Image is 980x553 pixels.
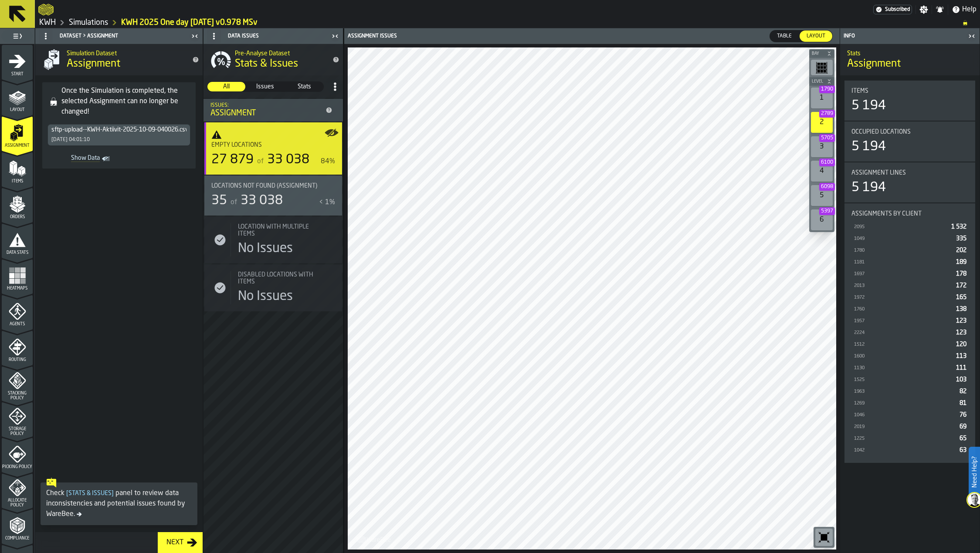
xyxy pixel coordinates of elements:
[211,142,335,148] div: Title
[853,389,956,395] div: 1963
[329,31,341,41] label: button-toggle-Close me
[257,158,264,165] span: of
[853,224,948,230] div: 2095
[847,57,901,71] span: Assignment
[47,124,190,146] div: DropdownMenuValue-9a8f22ed-0748-45df-92fb-683b4ae58734[DATE] 04:01:10
[2,366,33,401] li: menu Stacking Policy
[2,330,33,365] li: menu Routing
[2,143,33,148] span: Assignment
[851,169,906,176] span: Assignment lines
[960,412,966,418] span: 76
[851,128,968,135] div: Title
[811,161,833,182] div: 4
[853,448,956,453] div: 1042
[851,397,968,409] div: StatList-item-1269
[51,137,90,143] div: [DATE] 04:01:10
[956,318,966,324] span: 123
[203,44,343,75] div: title-Stats & Issues
[844,203,975,463] div: stat-Assignments by Client
[840,44,980,75] div: title-Assignment
[956,283,966,289] span: 172
[885,7,910,13] span: Subscribed
[325,122,339,175] label: button-toggle-Show on Map
[960,447,966,453] span: 63
[2,465,33,469] span: Picking Policy
[2,498,33,508] span: Allocate Policy
[2,223,33,258] li: menu Data Stats
[42,82,196,169] div: alert-Once the Simulation is completed, the selected Assignment can no longer be changed!
[960,424,966,430] span: 69
[2,179,33,184] span: Items
[238,271,325,285] span: Disabled locations with Items
[851,98,886,114] div: 5 194
[956,341,966,347] span: 120
[51,126,223,133] div: sftp-upload--KWH-Aktiivit-2025-10-09-040026.csv-2025-10-09
[847,48,973,57] h2: Sub Title
[853,271,953,277] div: 1697
[211,193,227,209] div: 35
[2,322,33,327] span: Agents
[2,509,33,544] li: menu Compliance
[851,210,968,217] div: Title
[873,5,912,14] a: link-to-/wh/i/4fb45246-3b77-4bb5-b880-c337c3c5facb/settings/billing
[956,306,966,312] span: 138
[853,436,956,442] div: 1225
[38,17,977,28] nav: Breadcrumb
[241,194,283,207] span: 33 038
[204,122,342,175] div: stat-Empty locations
[811,136,833,157] div: 3
[210,108,322,118] div: Assignment
[205,29,329,43] div: Data Issues
[344,28,840,44] header: Assignment issues
[916,5,932,14] label: button-toggle-Settings
[66,490,68,496] span: [
[2,402,33,437] li: menu Storage Policy
[189,31,201,41] label: button-toggle-Close me
[211,182,335,189] div: Title
[851,432,968,444] div: StatList-item-1225
[773,32,795,40] span: Table
[962,4,977,15] span: Help
[851,374,968,385] div: StatList-item-1525
[810,51,825,56] span: Bay
[2,391,33,401] span: Stacking Policy
[211,129,335,140] span: threshold:50
[853,377,953,383] div: 1525
[809,58,834,77] div: button-toolbar-undefined
[809,49,834,58] button: button-
[853,365,953,371] div: 1130
[840,28,980,44] header: Info
[2,438,33,472] li: menu Picking Policy
[844,81,975,121] div: stat-Items
[238,271,335,285] div: Title
[960,388,966,395] span: 82
[853,424,956,430] div: 2019
[844,162,975,202] div: stat-Assignment lines
[238,223,335,237] div: Title
[811,112,833,133] div: 2
[211,142,262,148] span: Empty locations
[853,295,953,300] div: 1972
[960,435,966,442] span: 65
[851,409,968,421] div: StatList-item-1046
[235,48,326,57] h2: Sub Title
[851,88,868,94] span: Items
[346,33,593,39] div: Assignment issues
[960,400,966,406] span: 81
[51,155,100,163] span: Show Data
[64,490,115,496] span: Stats & Issues
[817,530,831,544] svg: Reset zoom and position
[811,185,833,206] div: 5
[238,241,293,256] div: No Issues
[853,401,956,406] div: 1269
[210,102,322,108] div: Issues:
[809,159,834,183] div: button-toolbar-undefined
[204,264,342,311] div: stat-Disabled locations with Items
[851,88,968,94] div: Title
[238,289,293,304] div: No Issues
[208,82,245,91] span: All
[851,139,886,155] div: 5 194
[2,188,33,223] li: menu Orders
[2,427,33,436] span: Storage Policy
[851,338,968,350] div: StatList-item-1512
